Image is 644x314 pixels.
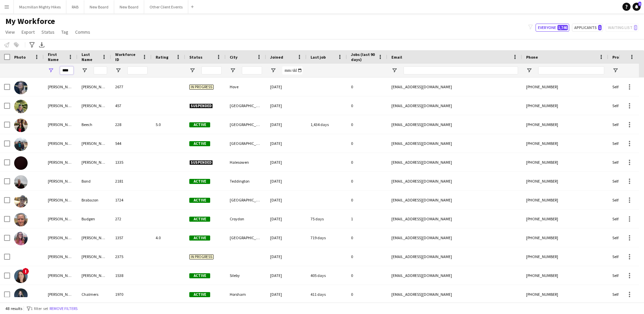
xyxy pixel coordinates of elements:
[347,134,387,153] div: 0
[3,28,18,36] a: View
[77,134,111,153] div: [PERSON_NAME]
[44,134,77,153] div: [PERSON_NAME]
[19,28,37,36] a: Export
[189,122,210,127] span: Active
[226,115,266,134] div: [GEOGRAPHIC_DATA]
[44,115,77,134] div: [PERSON_NAME]
[351,52,375,62] span: Jobs (last 90 days)
[22,29,35,35] span: Export
[77,153,111,171] div: [PERSON_NAME]
[404,66,518,74] input: Email Filter Input
[526,67,532,73] button: Open Filter Menu
[77,247,111,266] div: [PERSON_NAME]
[14,100,28,113] img: Emma Atherton
[557,25,568,30] span: 1,746
[152,115,185,134] div: 5.0
[307,228,347,247] div: 719 days
[347,210,387,228] div: 1
[266,153,307,171] div: [DATE]
[189,141,210,146] span: Active
[14,175,28,189] img: Emma Bond
[189,103,213,108] span: Suspended
[522,96,608,115] div: [PHONE_NUMBER]
[14,194,28,208] img: Emma Brabazon
[522,191,608,209] div: [PHONE_NUMBER]
[14,81,28,94] img: Emma Adams
[391,55,402,60] span: Email
[307,285,347,304] div: 411 days
[387,228,522,247] div: [EMAIL_ADDRESS][DOMAIN_NAME]
[226,77,266,96] div: Hove
[189,198,210,203] span: Active
[44,96,77,115] div: [PERSON_NAME]
[387,77,522,96] div: [EMAIL_ADDRESS][DOMAIN_NAME]
[44,228,77,247] div: [PERSON_NAME]
[387,210,522,228] div: [EMAIL_ADDRESS][DOMAIN_NAME]
[189,67,195,73] button: Open Filter Menu
[77,228,111,247] div: [PERSON_NAME]
[387,172,522,190] div: [EMAIL_ADDRESS][DOMAIN_NAME]
[44,247,77,266] div: [PERSON_NAME]
[189,217,210,222] span: Active
[612,55,626,60] span: Profile
[522,266,608,285] div: [PHONE_NUMBER]
[66,0,84,13] button: RAB
[201,66,222,74] input: Status Filter Input
[189,254,214,259] span: In progress
[77,285,111,304] div: Chalmers
[44,153,77,171] div: [PERSON_NAME]
[638,2,641,6] span: 3
[522,115,608,134] div: [PHONE_NUMBER]
[77,210,111,228] div: Budgen
[387,285,522,304] div: [EMAIL_ADDRESS][DOMAIN_NAME]
[522,285,608,304] div: [PHONE_NUMBER]
[230,67,236,73] button: Open Filter Menu
[347,228,387,247] div: 0
[59,28,71,36] a: Tag
[189,160,213,165] span: Suspended
[226,210,266,228] div: Croydon
[387,134,522,153] div: [EMAIL_ADDRESS][DOMAIN_NAME]
[60,66,73,74] input: First Name Filter Input
[189,235,210,241] span: Active
[226,172,266,190] div: Teddington
[522,172,608,190] div: [PHONE_NUMBER]
[266,96,307,115] div: [DATE]
[111,191,152,209] div: 1724
[387,153,522,171] div: [EMAIL_ADDRESS][DOMAIN_NAME]
[14,0,66,13] button: Macmillan Mighty Hikes
[44,77,77,96] div: [PERSON_NAME]
[387,115,522,134] div: [EMAIL_ADDRESS][DOMAIN_NAME]
[307,115,347,134] div: 1,434 days
[387,247,522,266] div: [EMAIL_ADDRESS][DOMAIN_NAME]
[266,285,307,304] div: [DATE]
[111,285,152,304] div: 1970
[5,16,55,26] span: My Workforce
[44,266,77,285] div: [PERSON_NAME]
[226,153,266,171] div: Halesowen
[189,179,210,184] span: Active
[48,52,65,62] span: First Name
[14,270,28,283] img: Emma Carney
[5,29,15,35] span: View
[230,55,237,60] span: City
[522,247,608,266] div: [PHONE_NUMBER]
[538,66,604,74] input: Phone Filter Input
[152,228,185,247] div: 4.0
[311,55,326,60] span: Last job
[266,115,307,134] div: [DATE]
[84,0,114,13] button: New Board
[307,210,347,228] div: 75 days
[111,210,152,228] div: 272
[14,137,28,151] img: Emma Bennett
[115,52,139,62] span: Workforce ID
[266,77,307,96] div: [DATE]
[22,268,29,275] span: !
[14,119,28,132] img: Emma Beech
[14,232,28,245] img: Emma Butler
[522,153,608,171] div: [PHONE_NUMBER]
[82,52,99,62] span: Last Name
[61,29,68,35] span: Tag
[41,29,55,35] span: Status
[38,41,46,49] app-action-btn: Export XLSX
